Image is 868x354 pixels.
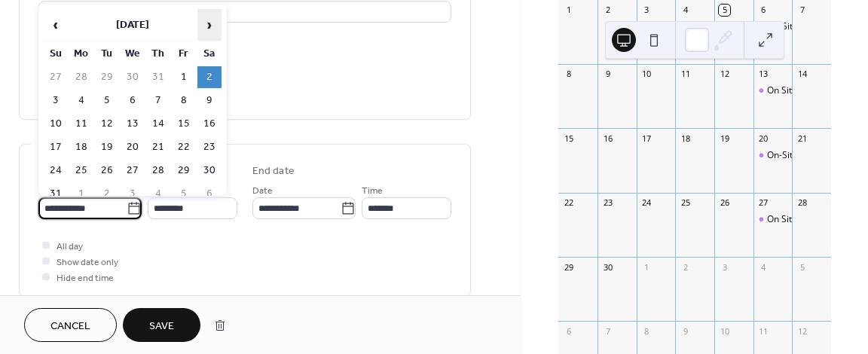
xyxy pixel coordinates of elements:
[641,261,653,273] div: 1
[796,133,808,144] div: 21
[121,136,145,158] td: 20
[758,69,769,80] div: 13
[758,133,769,144] div: 20
[95,43,119,65] th: Tu
[563,325,574,337] div: 6
[758,5,769,16] div: 6
[680,197,691,209] div: 25
[753,20,793,33] div: On-Site Pet Adoption - Norco
[602,5,613,16] div: 2
[796,325,808,337] div: 12
[197,113,222,135] td: 16
[44,43,68,65] th: Su
[69,113,93,135] td: 11
[719,197,730,209] div: 26
[44,90,68,111] td: 3
[69,90,93,111] td: 4
[69,9,196,41] th: [DATE]
[641,5,653,16] div: 3
[123,308,200,342] button: Save
[796,261,808,273] div: 5
[44,113,68,135] td: 10
[146,136,170,158] td: 21
[146,90,170,111] td: 7
[758,261,769,273] div: 4
[172,183,196,205] td: 5
[69,160,93,182] td: 25
[252,163,295,179] div: End date
[602,197,613,209] div: 23
[95,160,119,182] td: 26
[121,90,145,111] td: 6
[602,325,613,337] div: 7
[172,113,196,135] td: 15
[95,113,119,135] td: 12
[563,261,574,273] div: 29
[197,66,222,88] td: 2
[197,136,222,158] td: 23
[149,319,174,334] span: Save
[50,319,90,334] span: Cancel
[563,5,574,16] div: 1
[121,183,145,205] td: 3
[146,183,170,205] td: 4
[121,43,145,65] th: We
[69,183,93,205] td: 1
[641,69,653,80] div: 10
[69,136,93,158] td: 18
[172,90,196,111] td: 8
[252,183,273,199] span: Date
[57,270,114,286] span: Hide end time
[680,325,691,337] div: 9
[753,84,793,97] div: On Site Pet Adoption - Chino Hills Petco
[24,308,117,342] button: Cancel
[44,10,67,40] span: ‹
[563,197,574,209] div: 22
[146,66,170,88] td: 31
[680,133,691,144] div: 18
[95,183,119,205] td: 2
[719,133,730,144] div: 19
[753,213,793,226] div: On Site Pet Adoption - Chino Hills Petco
[719,69,730,80] div: 12
[69,43,93,65] th: Mo
[121,113,145,135] td: 13
[44,160,68,182] td: 24
[146,160,170,182] td: 28
[680,5,691,16] div: 4
[121,66,145,88] td: 30
[197,160,222,182] td: 30
[146,43,170,65] th: Th
[680,261,691,273] div: 2
[719,325,730,337] div: 10
[602,69,613,80] div: 9
[172,136,196,158] td: 22
[641,325,653,337] div: 8
[796,197,808,209] div: 28
[95,66,119,88] td: 29
[57,239,83,255] span: All day
[57,255,118,270] span: Show date only
[197,43,222,65] th: Sa
[172,66,196,88] td: 1
[719,5,730,16] div: 5
[69,66,93,88] td: 28
[95,136,119,158] td: 19
[121,160,145,182] td: 27
[758,197,769,209] div: 27
[680,69,691,80] div: 11
[641,197,653,209] div: 24
[146,113,170,135] td: 14
[753,149,793,162] div: On-Site Pet Adoption - Norco
[602,133,613,144] div: 16
[44,136,68,158] td: 17
[563,133,574,144] div: 15
[641,133,653,144] div: 17
[719,261,730,273] div: 3
[602,261,613,273] div: 30
[563,69,574,80] div: 8
[362,183,383,199] span: Time
[44,66,68,88] td: 27
[758,325,769,337] div: 11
